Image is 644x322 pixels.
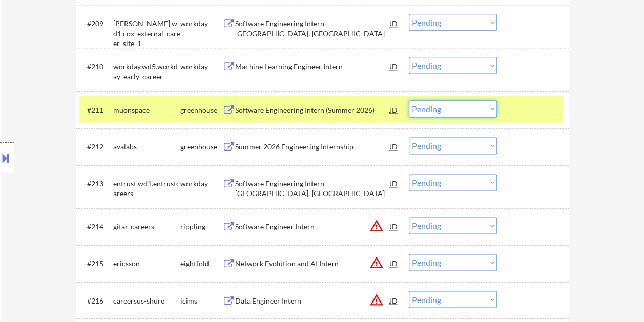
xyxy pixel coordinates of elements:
div: JD [389,174,399,192]
div: Software Engineer Intern [235,222,390,232]
div: eightfold [180,259,222,269]
div: workday.wd5.workday_early_career [113,61,180,81]
div: greenhouse [180,105,222,115]
div: Network Evolution and AI Intern [235,259,390,269]
button: warning_amber [369,255,384,270]
div: [PERSON_NAME].wd1.cox_external_career_site_1 [113,18,180,49]
button: warning_amber [369,292,384,307]
div: JD [389,100,399,119]
div: JD [389,254,399,272]
div: JD [389,217,399,235]
div: JD [389,291,399,309]
div: #209 [87,18,105,29]
div: Data Engineer Intern [235,295,390,306]
div: ericsson [113,259,180,269]
div: JD [389,57,399,75]
div: workday [180,18,222,29]
div: Software Engineering Intern - [GEOGRAPHIC_DATA], [GEOGRAPHIC_DATA] [235,179,390,199]
div: #215 [87,259,105,269]
div: workday [180,61,222,72]
div: Software Engineering Intern (Summer 2026) [235,105,390,115]
div: Machine Learning Engineer Intern [235,61,390,72]
div: #210 [87,61,105,72]
div: careersus-shure [113,295,180,306]
button: warning_amber [369,219,384,233]
div: #216 [87,295,105,306]
div: JD [389,137,399,156]
div: icims [180,295,222,306]
div: JD [389,14,399,32]
div: greenhouse [180,142,222,152]
div: Software Engineering Intern - [GEOGRAPHIC_DATA], [GEOGRAPHIC_DATA] [235,18,390,38]
div: Summer 2026 Engineering Internship [235,142,390,152]
div: workday [180,179,222,189]
div: rippling [180,222,222,232]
